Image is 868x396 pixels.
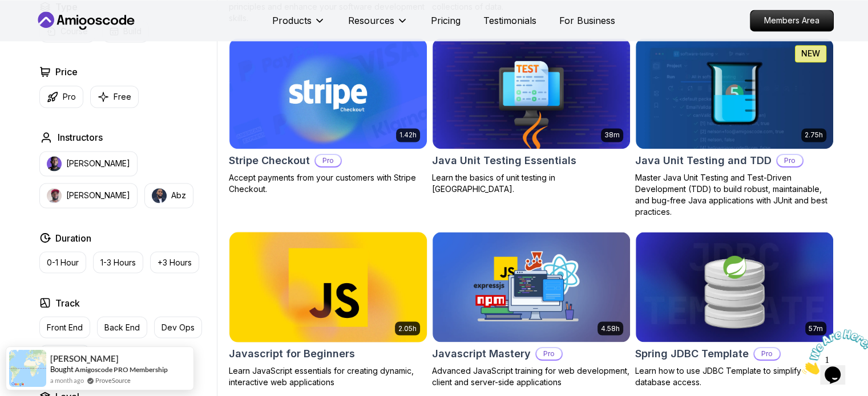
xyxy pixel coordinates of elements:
p: Learn JavaScript essentials for creating dynamic, interactive web applications [229,365,427,388]
p: 2.05h [398,324,417,333]
p: Products [272,14,312,27]
button: 0-1 Hour [39,251,86,273]
p: Pro [63,91,76,103]
p: Pro [316,155,341,166]
img: instructor img [152,188,167,203]
a: Java Unit Testing and TDD card2.75hNEWJava Unit Testing and TDDProMaster Java Unit Testing and Te... [635,38,834,218]
h2: Javascript Mastery [432,346,531,362]
p: +3 Hours [158,256,192,268]
p: Resources [348,14,394,27]
a: Amigoscode PRO Membership [75,365,168,374]
p: Pro [536,348,562,360]
a: Members Area [750,10,834,31]
p: 4.58h [601,324,620,333]
span: [PERSON_NAME] [50,354,119,364]
button: Back End [97,316,147,338]
p: 38m [604,130,620,140]
p: 1-3 Hours [100,256,136,268]
p: [PERSON_NAME] [66,190,130,201]
button: Front End [39,316,90,338]
p: Abz [171,190,186,201]
p: Learn the basics of unit testing in [GEOGRAPHIC_DATA]. [432,172,631,195]
button: Resources [348,14,408,36]
span: Bought [50,365,74,374]
button: Pro [39,85,83,108]
a: Testimonials [483,14,536,27]
h2: Java Unit Testing and TDD [635,153,772,169]
p: NEW [801,48,820,59]
button: Dev Ops [154,316,202,338]
p: 1.42h [399,130,417,140]
img: provesource social proof notification image [9,350,46,387]
a: Pricing [431,14,461,27]
span: a month ago [50,375,84,385]
button: +3 Hours [150,251,199,273]
p: Dev Ops [162,321,195,333]
img: Javascript Mastery card [433,232,630,342]
button: Products [272,14,325,36]
button: 1-3 Hours [93,251,143,273]
p: 0-1 Hour [47,256,79,268]
img: Javascript for Beginners card [224,229,431,345]
a: For Business [559,14,615,27]
h2: Stripe Checkout [229,153,310,169]
img: instructor img [47,188,62,203]
button: instructor img[PERSON_NAME] [39,183,138,208]
p: Master Java Unit Testing and Test-Driven Development (TDD) to build robust, maintainable, and bug... [635,172,834,218]
img: Chat attention grabber [5,5,75,50]
h2: Spring JDBC Template [635,346,749,362]
p: Pro [754,348,780,360]
p: Pro [777,155,802,166]
h2: Instructors [58,130,103,144]
h2: Track [55,296,80,309]
iframe: chat widget [797,325,868,379]
p: Free [114,91,131,103]
img: Stripe Checkout card [229,38,427,149]
h2: Duration [55,231,91,244]
img: Java Unit Testing Essentials card [433,38,630,149]
a: ProveSource [95,375,131,385]
img: instructor img [47,156,62,171]
p: Learn how to use JDBC Template to simplify database access. [635,365,834,388]
h2: Java Unit Testing Essentials [432,153,576,169]
a: Spring JDBC Template card57mSpring JDBC TemplateProLearn how to use JDBC Template to simplify dat... [635,231,834,389]
p: 2.75h [805,130,823,140]
p: Advanced JavaScript training for web development, client and server-side applications [432,365,631,388]
button: Free [90,85,139,108]
p: [PERSON_NAME] [66,158,130,169]
p: Back End [104,321,140,333]
button: instructor img[PERSON_NAME] [39,151,138,176]
p: Front End [47,321,83,333]
img: Java Unit Testing and TDD card [636,38,833,149]
span: 1 [5,5,9,14]
a: Javascript Mastery card4.58hJavascript MasteryProAdvanced JavaScript training for web development... [432,231,631,389]
button: instructor imgAbz [144,183,193,208]
p: 57m [809,324,823,333]
h2: Javascript for Beginners [229,346,355,362]
button: Full Stack [39,345,90,366]
img: Spring JDBC Template card [636,232,833,342]
p: Members Area [750,10,833,31]
a: Java Unit Testing Essentials card38mJava Unit Testing EssentialsLearn the basics of unit testing ... [432,38,631,195]
p: Accept payments from your customers with Stripe Checkout. [229,172,427,195]
a: Stripe Checkout card1.42hStripe CheckoutProAccept payments from your customers with Stripe Checkout. [229,38,427,195]
a: Javascript for Beginners card2.05hJavascript for BeginnersLearn JavaScript essentials for creatin... [229,231,427,389]
h2: Price [55,65,78,79]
